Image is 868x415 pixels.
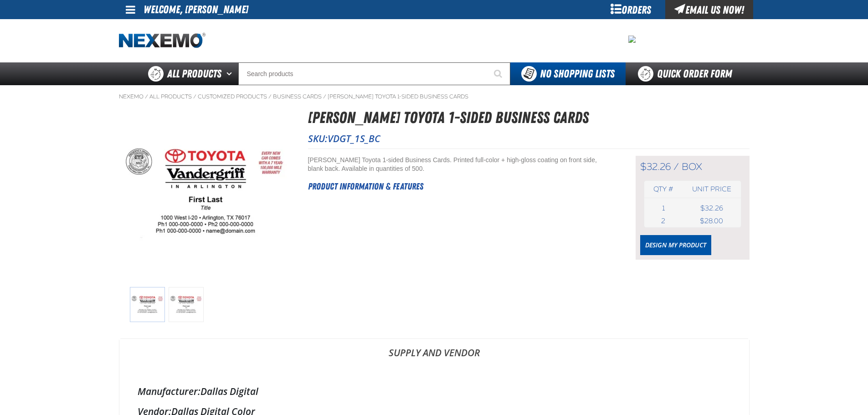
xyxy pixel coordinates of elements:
[145,93,148,100] span: /
[644,181,683,198] th: Qty #
[149,93,192,100] a: All Products
[119,339,749,366] a: Supply and Vendor
[268,93,272,100] span: /
[167,66,221,82] span: All Products
[119,93,750,100] nav: Breadcrumbs
[308,156,613,173] div: [PERSON_NAME] Toyota 1-sided Business Cards. Printed full-color + high-gloss coating on front sid...
[628,36,636,43] img: 2478c7e4e0811ca5ea97a8c95d68d55a.jpeg
[169,287,204,322] img: Vandergriff Toyota 1-sided Business Cards
[238,62,510,85] input: Search
[683,202,740,215] td: $32.26
[510,62,626,85] button: You do not have available Shopping Lists. Open to Create a New List
[328,132,380,145] span: VDGT_1S_BC
[308,132,750,145] p: SKU:
[626,62,749,85] a: Quick Order Form
[138,385,731,398] div: Dallas Digital
[323,93,326,100] span: /
[119,106,292,278] img: Vandergriff Toyota 1-sided Business Cards
[119,33,205,49] img: Nexemo logo
[193,93,196,100] span: /
[488,62,510,85] button: Start Searching
[138,385,200,398] label: Manufacturer:
[682,161,702,173] span: box
[119,93,144,100] a: Nexemo
[308,106,750,130] h1: [PERSON_NAME] Toyota 1-sided Business Cards
[119,33,205,49] a: Home
[661,217,665,225] span: 2
[640,235,711,255] a: Design My Product
[273,93,322,100] a: Business Cards
[673,161,679,173] span: /
[223,62,238,85] button: Open All Products pages
[198,93,267,100] a: Customized Products
[328,93,468,100] a: [PERSON_NAME] Toyota 1-sided Business Cards
[540,67,615,80] span: No Shopping Lists
[683,181,740,198] th: Unit price
[683,215,740,227] td: $28.00
[662,204,665,212] span: 1
[130,287,165,322] img: Vandergriff Toyota 1-sided Business Cards
[640,161,671,173] span: $32.26
[308,179,613,193] h2: Product Information & Features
